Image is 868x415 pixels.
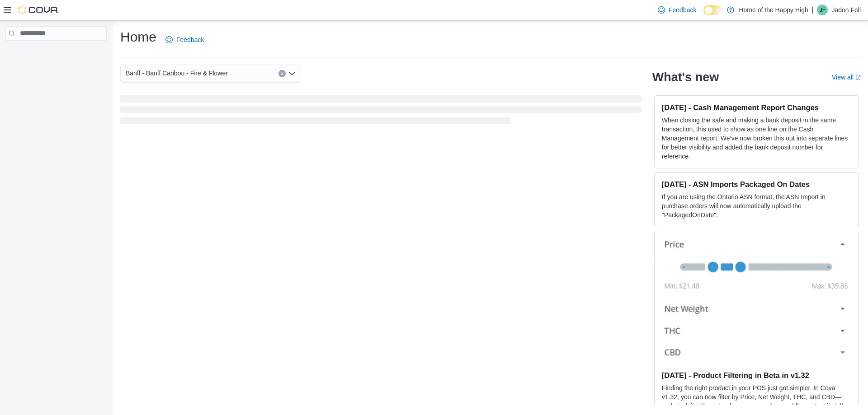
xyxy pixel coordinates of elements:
nav: Complex example [5,42,107,64]
a: View allExternal link [832,74,861,81]
p: If you are using the Ontario ASN format, the ASN Import in purchase orders will now automatically... [662,192,851,219]
button: Clear input [278,70,286,77]
span: Feedback [176,35,204,44]
a: Feedback [162,31,208,49]
p: Home of the Happy High [739,5,808,15]
h3: [DATE] - ASN Imports Packaged On Dates [662,180,851,189]
svg: External link [855,75,861,80]
p: When closing the safe and making a bank deposit in the same transaction, this used to show as one... [662,116,851,161]
span: Loading [120,97,642,126]
h2: What's new [652,70,719,84]
img: Cova [18,5,59,14]
h3: [DATE] - Product Filtering in Beta in v1.32 [662,371,851,380]
span: Feedback [669,5,696,14]
h3: [DATE] - Cash Management Report Changes [662,103,851,112]
button: Open list of options [288,70,296,77]
input: Dark Mode [703,5,722,15]
a: Feedback [654,1,700,19]
span: JF [820,5,826,15]
p: | [812,5,814,15]
h1: Home [120,28,156,46]
p: Jadon Fell [831,5,861,15]
span: Banff - Banff Caribou - Fire & Flower [126,68,228,79]
div: Jadon Fell [817,5,828,15]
